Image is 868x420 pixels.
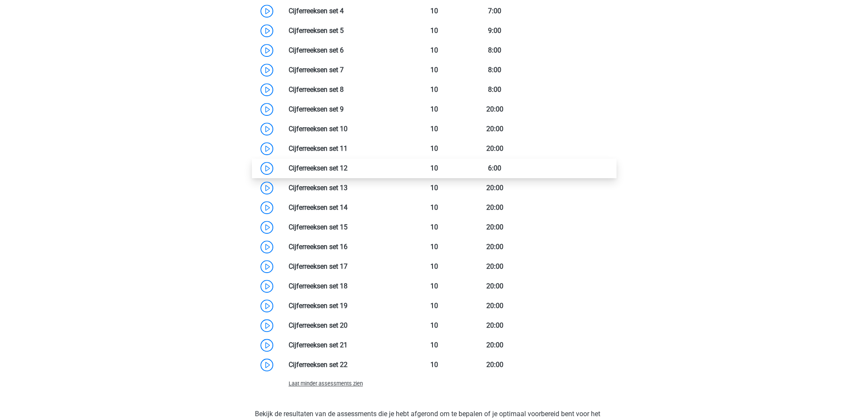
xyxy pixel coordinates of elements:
div: Cijferreeksen set 4 [282,6,404,16]
div: Cijferreeksen set 5 [282,26,404,36]
div: Cijferreeksen set 18 [282,281,404,291]
div: Cijferreeksen set 16 [282,242,404,252]
div: Cijferreeksen set 15 [282,222,404,232]
div: Cijferreeksen set 11 [282,144,404,154]
div: Cijferreeksen set 19 [282,301,404,311]
div: Cijferreeksen set 8 [282,85,404,95]
div: Cijferreeksen set 20 [282,320,404,331]
div: Cijferreeksen set 10 [282,124,404,134]
div: Cijferreeksen set 12 [282,163,404,173]
div: Cijferreeksen set 7 [282,65,404,75]
div: Cijferreeksen set 6 [282,45,404,56]
span: Laat minder assessments zien [289,380,363,387]
div: Cijferreeksen set 22 [282,360,404,370]
div: Cijferreeksen set 13 [282,183,404,193]
div: Cijferreeksen set 9 [282,104,404,115]
div: Cijferreeksen set 14 [282,203,404,213]
div: Cijferreeksen set 21 [282,340,404,350]
div: Cijferreeksen set 17 [282,261,404,272]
